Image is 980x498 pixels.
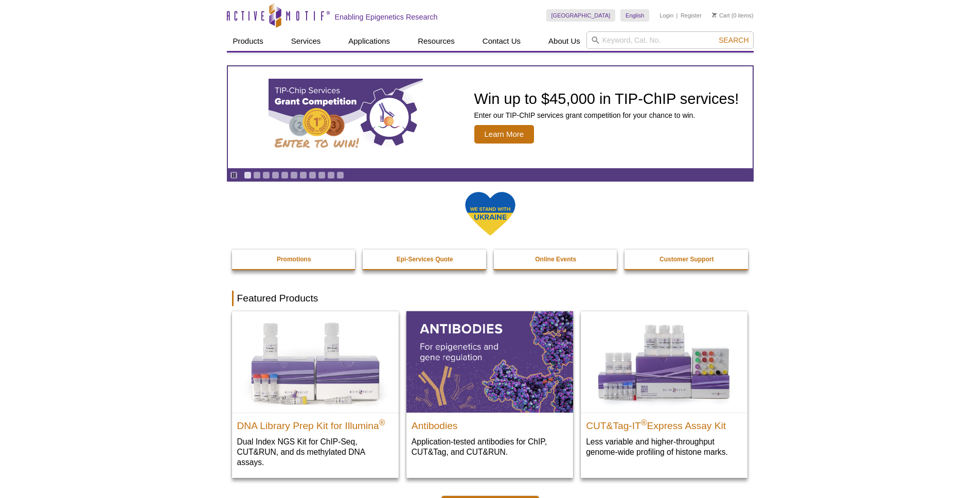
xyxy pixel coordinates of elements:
[406,311,573,412] img: All Antibodies
[586,416,742,431] h2: CUT&Tag-IT Express Assay Kit
[336,171,344,179] a: Go to slide 11
[397,256,453,263] strong: Epi-Services Quote
[327,171,335,179] a: Go to slide 10
[542,31,586,51] a: About Us
[465,191,516,237] img: We Stand With Ukraine
[285,31,327,51] a: Services
[406,311,573,467] a: All Antibodies Antibodies Application-tested antibodies for ChIP, CUT&Tag, and CUT&RUN.
[232,311,399,412] img: DNA Library Prep Kit for Illumina
[681,12,702,19] a: Register
[716,35,752,45] button: Search
[712,9,754,22] li: (0 items)
[535,256,576,263] strong: Online Events
[474,125,534,144] span: Learn More
[363,250,487,269] a: Epi-Services Quote
[281,171,289,179] a: Go to slide 5
[494,250,618,269] a: Online Events
[712,12,717,17] img: Your Cart
[244,171,252,179] a: Go to slide 1
[318,171,326,179] a: Go to slide 9
[379,418,385,426] sup: ®
[232,291,749,306] h2: Featured Products
[309,171,316,179] a: Go to slide 8
[253,171,261,179] a: Go to slide 2
[625,250,749,269] a: Customer Support
[272,171,279,179] a: Go to slide 4
[712,12,730,19] a: Cart
[412,416,568,431] h2: Antibodies
[474,91,739,106] h2: Win up to $45,000 in TIP-ChIP services!
[262,171,270,179] a: Go to slide 3
[232,250,357,269] a: Promotions
[228,66,753,168] article: TIP-ChIP Services Grant Competition
[586,436,742,457] p: Less variable and higher-throughput genome-wide profiling of histone marks​.
[586,31,754,49] input: Keyword, Cat. No.
[620,9,649,22] a: English
[546,9,616,22] a: [GEOGRAPHIC_DATA]
[237,416,394,431] h2: DNA Library Prep Kit for Illumina
[227,31,270,51] a: Products
[474,111,739,120] p: Enter our TIP-ChIP services grant competition for your chance to win.
[581,311,747,412] img: CUT&Tag-IT® Express Assay Kit
[476,31,527,51] a: Contact Us
[290,171,298,179] a: Go to slide 6
[335,12,438,22] h2: Enabling Epigenetics Research
[676,9,678,22] li: |
[412,436,568,457] p: Application-tested antibodies for ChIP, CUT&Tag, and CUT&RUN.
[269,79,423,156] img: TIP-ChIP Services Grant Competition
[342,31,396,51] a: Applications
[581,311,747,467] a: CUT&Tag-IT® Express Assay Kit CUT&Tag-IT®Express Assay Kit Less variable and higher-throughput ge...
[232,311,399,477] a: DNA Library Prep Kit for Illumina DNA Library Prep Kit for Illumina® Dual Index NGS Kit for ChIP-...
[660,12,673,19] a: Login
[228,66,753,168] a: TIP-ChIP Services Grant Competition Win up to $45,000 in TIP-ChIP services! Enter our TIP-ChIP se...
[641,418,647,426] sup: ®
[299,171,307,179] a: Go to slide 7
[412,31,461,51] a: Resources
[237,436,394,468] p: Dual Index NGS Kit for ChIP-Seq, CUT&RUN, and ds methylated DNA assays.
[230,171,238,179] a: Toggle autoplay
[277,256,311,263] strong: Promotions
[719,36,749,44] span: Search
[660,256,714,263] strong: Customer Support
